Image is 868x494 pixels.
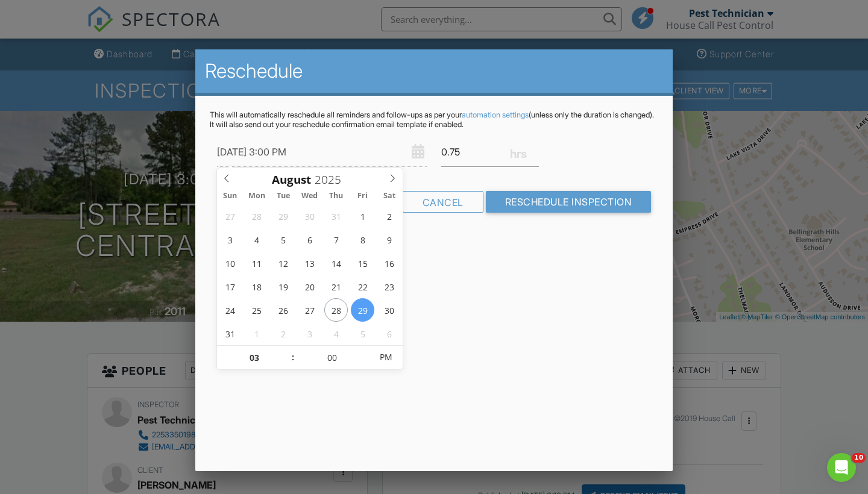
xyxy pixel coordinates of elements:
span: August 5, 2025 [271,228,295,251]
span: August 3, 2025 [218,228,242,251]
span: August 20, 2025 [298,275,321,298]
span: August 4, 2025 [245,228,268,251]
a: automation settings [462,110,529,119]
span: August 6, 2025 [298,228,321,251]
span: August 16, 2025 [377,251,401,275]
span: August 14, 2025 [324,251,348,275]
span: August 15, 2025 [351,251,374,275]
span: July 31, 2025 [324,204,348,228]
span: 10 [852,453,866,463]
h2: Reschedule [205,59,663,83]
span: September 1, 2025 [245,322,268,345]
span: August 26, 2025 [271,298,295,322]
span: Tue [270,192,297,200]
span: September 3, 2025 [298,322,321,345]
span: September 4, 2025 [324,322,348,345]
span: Click to toggle [369,345,402,369]
p: This will automatically reschedule all reminders and follow-ups as per your (unless only the dura... [210,110,658,130]
span: July 27, 2025 [218,204,242,228]
span: August 22, 2025 [351,275,374,298]
span: September 6, 2025 [377,322,401,345]
span: July 30, 2025 [298,204,321,228]
span: August 21, 2025 [324,275,348,298]
span: August 24, 2025 [218,298,242,322]
span: August 19, 2025 [271,275,295,298]
span: : [291,345,295,369]
span: September 2, 2025 [271,322,295,345]
span: September 5, 2025 [351,322,374,345]
span: Sun [217,192,244,200]
span: August 10, 2025 [218,251,242,275]
span: August 11, 2025 [245,251,268,275]
span: August 12, 2025 [271,251,295,275]
input: Scroll to increment [311,172,351,187]
span: Sat [376,192,403,200]
span: August 8, 2025 [351,228,374,251]
span: August 1, 2025 [351,204,374,228]
span: Mon [244,192,270,200]
input: Scroll to increment [295,346,369,370]
span: August 23, 2025 [377,275,401,298]
span: August 28, 2025 [324,298,348,322]
input: Scroll to increment [217,346,291,370]
span: August 30, 2025 [377,298,401,322]
span: August 9, 2025 [377,228,401,251]
span: August 13, 2025 [298,251,321,275]
span: July 28, 2025 [245,204,268,228]
iframe: Intercom live chat [827,453,856,482]
span: August 2, 2025 [377,204,401,228]
span: August 7, 2025 [324,228,348,251]
div: Cancel [403,191,483,213]
span: August 29, 2025 [351,298,374,322]
span: August 18, 2025 [245,275,268,298]
span: Wed [297,192,323,200]
span: August 31, 2025 [218,322,242,345]
span: Scroll to increment [272,174,311,186]
span: Fri [350,192,376,200]
input: Reschedule Inspection [486,191,652,213]
span: August 17, 2025 [218,275,242,298]
span: July 29, 2025 [271,204,295,228]
span: August 25, 2025 [245,298,268,322]
span: August 27, 2025 [298,298,321,322]
span: Thu [323,192,350,200]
